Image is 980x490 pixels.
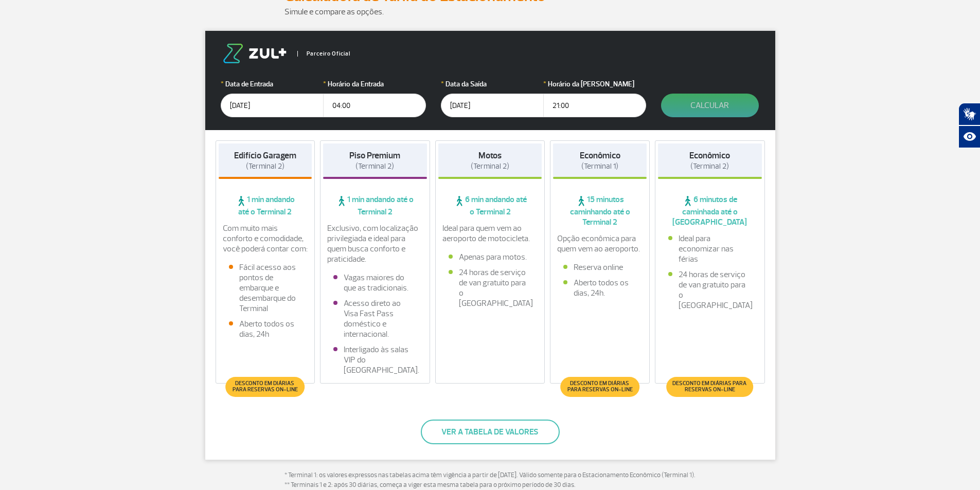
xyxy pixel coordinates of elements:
li: Interligado às salas VIP do [GEOGRAPHIC_DATA]. [333,344,417,375]
button: Ver a tabela de valores [421,420,560,444]
li: Ideal para economizar nas férias [668,233,752,264]
label: Horário da Entrada [323,79,426,89]
strong: Motos [478,150,502,161]
span: (Terminal 2) [355,161,394,171]
span: 6 minutos de caminhada até o [GEOGRAPHIC_DATA] [658,194,762,227]
span: Parceiro Oficial [297,51,350,57]
button: Abrir recursos assistivos. [958,125,980,148]
span: (Terminal 2) [246,161,284,171]
span: 1 min andando até o Terminal 2 [219,194,312,217]
button: Calcular [661,94,759,117]
strong: Edifício Garagem [234,150,296,161]
span: (Terminal 1) [581,161,618,171]
p: Simule e compare as opções. [284,6,696,18]
span: (Terminal 2) [690,161,729,171]
input: dd/mm/aaaa [441,94,544,117]
span: 6 min andando até o Terminal 2 [438,194,542,217]
span: 1 min andando até o Terminal 2 [323,194,427,217]
button: Abrir tradutor de língua de sinais. [958,103,980,125]
li: Apenas para motos. [449,252,532,262]
li: 24 horas de serviço de van gratuito para o [GEOGRAPHIC_DATA] [449,267,532,308]
label: Data de Entrada [221,79,324,89]
label: Data da Saída [441,79,544,89]
span: Desconto em diárias para reservas on-line [671,380,748,393]
li: Acesso direto ao Visa Fast Pass doméstico e internacional. [333,298,417,339]
span: Desconto em diárias para reservas on-line [231,380,299,393]
input: dd/mm/aaaa [221,94,324,117]
input: hh:mm [543,94,646,117]
li: Aberto todos os dias, 24h. [563,278,636,298]
p: Opção econômica para quem vem ao aeroporto. [557,233,643,254]
li: Reserva online [563,262,636,273]
div: Plugin de acessibilidade da Hand Talk. [958,103,980,148]
strong: Econômico [580,150,620,161]
strong: Piso Premium [349,150,400,161]
li: Aberto todos os dias, 24h [229,319,302,339]
img: logo-zul.png [221,44,289,63]
p: Ideal para quem vem ao aeroporto de motocicleta. [442,223,538,244]
li: Fácil acesso aos pontos de embarque e desembarque do Terminal [229,262,302,314]
label: Horário da [PERSON_NAME] [543,79,646,89]
li: Vagas maiores do que as tradicionais. [333,273,417,293]
span: (Terminal 2) [471,161,509,171]
p: Exclusivo, com localização privilegiada e ideal para quem busca conforto e praticidade. [327,223,423,264]
p: Com muito mais conforto e comodidade, você poderá contar com: [223,223,308,254]
span: Desconto em diárias para reservas on-line [565,380,634,393]
li: 24 horas de serviço de van gratuito para o [GEOGRAPHIC_DATA] [668,269,752,311]
span: 15 minutos caminhando até o Terminal 2 [553,194,647,227]
strong: Econômico [689,150,730,161]
input: hh:mm [323,94,426,117]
